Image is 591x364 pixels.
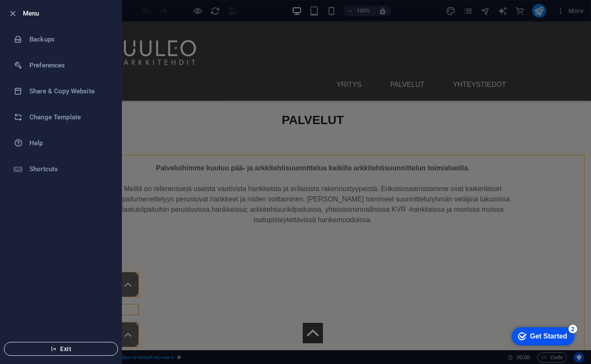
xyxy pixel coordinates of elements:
div: Get Started 2 items remaining, 60% complete [7,4,70,22]
div: Get Started [26,10,63,17]
h6: Menu [23,8,115,19]
h6: Share & Copy Website [29,86,109,96]
h6: Shortcuts [29,164,109,174]
h6: Preferences [29,60,109,70]
span: Exit [11,345,111,352]
h6: Help [29,138,109,148]
a: Help [0,130,121,156]
p: Meillä on referenssejä useista vaativista hankkeista ja erilaisista rakennustyypeistä. Erikoisosa... [78,162,479,204]
h6: Backups [29,34,109,45]
h6: Change Template [29,112,109,122]
button: Exit [4,342,118,356]
div: 2 [64,2,73,10]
